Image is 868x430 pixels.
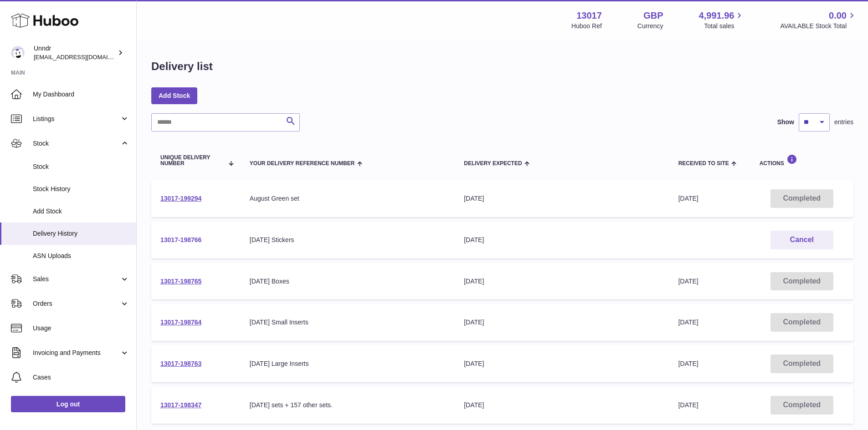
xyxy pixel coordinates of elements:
[770,231,833,249] button: Cancel
[678,195,699,202] span: [DATE]
[33,162,129,171] span: Stock
[250,277,446,286] div: [DATE] Boxes
[464,401,660,410] div: [DATE]
[34,53,134,61] span: [EMAIL_ADDRESS][DOMAIN_NAME]
[250,318,446,327] div: [DATE] Small Inserts
[151,87,197,104] a: Add Stock
[160,236,201,243] a: 13017-198766
[33,207,129,216] span: Add Stock
[777,118,794,126] label: Show
[151,59,213,74] h1: Delivery list
[760,154,844,167] div: Actions
[11,46,25,60] img: internalAdmin-13017@internal.huboo.com
[464,359,660,368] div: [DATE]
[33,275,120,283] span: Sales
[33,90,129,99] span: My Dashboard
[678,360,699,367] span: [DATE]
[33,185,129,193] span: Stock History
[34,44,116,61] div: Unndr
[699,10,734,22] span: 4,991.96
[33,229,129,238] span: Delivery History
[678,278,699,285] span: [DATE]
[250,359,446,368] div: [DATE] Large Inserts
[33,252,129,260] span: ASN Uploads
[464,277,660,286] div: [DATE]
[678,161,729,167] span: Received to Site
[464,318,660,327] div: [DATE]
[829,10,847,22] span: 0.00
[834,118,853,126] span: entries
[33,373,129,382] span: Cases
[33,115,120,123] span: Listings
[250,161,355,167] span: Your Delivery Reference Number
[678,401,699,409] span: [DATE]
[464,194,660,203] div: [DATE]
[464,161,522,167] span: Delivery Expected
[250,236,446,244] div: [DATE] Stickers
[571,22,602,30] div: Huboo Ref
[643,10,663,22] strong: GBP
[704,22,745,30] span: Total sales
[250,401,446,410] div: [DATE] sets + 157 other sets.
[160,278,201,285] a: 13017-198765
[780,10,857,30] a: 0.00 AVAILABLE Stock Total
[780,22,857,30] span: AVAILABLE Stock Total
[33,139,120,148] span: Stock
[160,319,201,326] a: 13017-198764
[637,22,663,30] div: Currency
[464,236,660,244] div: [DATE]
[11,396,125,412] a: Log out
[250,194,446,203] div: August Green set
[160,195,201,202] a: 13017-199294
[33,299,120,308] span: Orders
[699,10,745,30] a: 4,991.96 Total sales
[576,10,602,22] strong: 13017
[160,360,201,367] a: 13017-198763
[160,155,223,167] span: Unique Delivery Number
[33,324,129,333] span: Usage
[160,401,201,409] a: 13017-198347
[678,319,699,326] span: [DATE]
[33,349,120,357] span: Invoicing and Payments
